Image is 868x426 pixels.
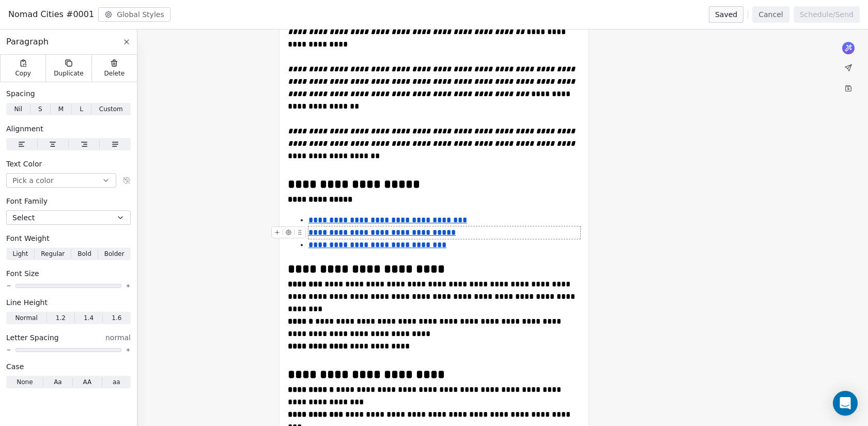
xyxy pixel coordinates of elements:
[8,8,94,21] span: Nomad Cities #0001
[794,6,860,23] button: Schedule/Send
[15,69,31,78] span: Copy
[80,104,83,114] span: L
[17,377,33,387] span: None
[78,249,91,258] span: Bold
[6,268,39,279] span: Font Size
[14,104,22,114] span: Nil
[58,104,64,114] span: M
[54,69,83,78] span: Duplicate
[6,173,116,188] button: Pick a color
[54,377,62,387] span: Aa
[6,124,43,134] span: Alignment
[56,313,66,323] span: 1.2
[112,313,121,323] span: 1.6
[84,313,94,323] span: 1.4
[113,377,120,387] span: aa
[98,7,171,22] button: Global Styles
[83,377,91,387] span: AA
[105,332,131,343] span: normal
[104,249,125,258] span: Bolder
[6,88,35,99] span: Spacing
[6,297,48,308] span: Line Height
[833,391,858,416] div: Open Intercom Messenger
[12,212,35,223] span: Select
[15,313,37,323] span: Normal
[12,249,28,258] span: Light
[6,196,48,206] span: Font Family
[6,361,24,372] span: Case
[41,249,65,258] span: Regular
[6,36,49,48] span: Paragraph
[6,233,50,244] span: Font Weight
[709,6,743,23] button: Saved
[6,332,59,343] span: Letter Spacing
[38,104,42,114] span: S
[104,69,125,78] span: Delete
[99,104,123,114] span: Custom
[6,159,42,169] span: Text Color
[752,6,789,23] button: Cancel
